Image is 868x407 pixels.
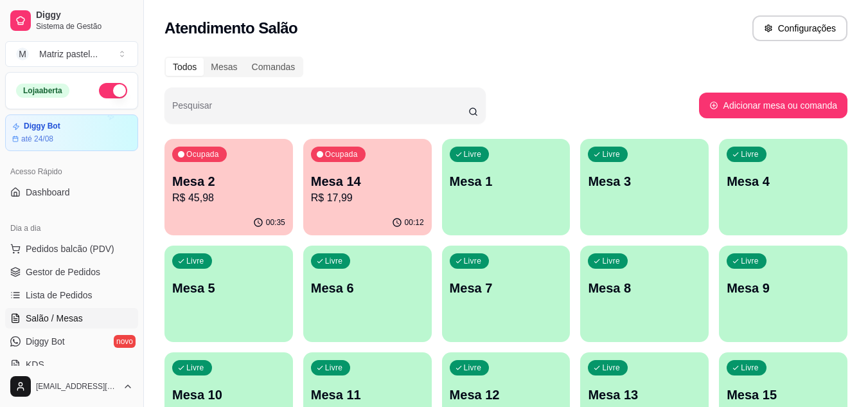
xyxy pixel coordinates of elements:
[5,308,138,329] a: Salão / Mesas
[752,15,847,41] button: Configurações
[99,83,127,98] button: Alterar Status
[172,172,285,190] p: Mesa 2
[325,363,343,373] p: Livre
[719,246,847,342] button: LivreMesa 9
[727,279,840,297] p: Mesa 9
[602,149,620,159] p: Livre
[727,386,840,404] p: Mesa 15
[450,386,563,404] p: Mesa 12
[24,122,60,131] article: Diggy Bot
[464,149,482,159] p: Livre
[186,256,204,266] p: Livre
[5,114,138,151] a: Diggy Botaté 24/08
[5,5,138,36] a: DiggySistema de Gestão
[172,386,285,404] p: Mesa 10
[36,10,133,21] span: Diggy
[26,312,83,325] span: Salão / Mesas
[303,139,432,235] button: OcupadaMesa 14R$ 17,9900:12
[245,58,303,76] div: Comandas
[588,279,701,297] p: Mesa 8
[303,246,432,342] button: LivreMesa 6
[21,134,53,144] article: até 24/08
[5,371,138,402] button: [EMAIL_ADDRESS][DOMAIN_NAME]
[5,331,138,352] a: Diggy Botnovo
[602,363,620,373] p: Livre
[5,218,138,239] div: Dia a dia
[5,41,138,67] button: Select a team
[204,58,244,76] div: Mesas
[26,266,100,278] span: Gestor de Pedidos
[580,246,709,342] button: LivreMesa 8
[172,279,285,297] p: Mesa 5
[464,256,482,266] p: Livre
[266,217,285,228] p: 00:35
[450,172,563,190] p: Mesa 1
[311,386,424,404] p: Mesa 11
[588,172,701,190] p: Mesa 3
[26,186,70,199] span: Dashboard
[26,289,93,302] span: Lista de Pedidos
[172,190,285,206] p: R$ 45,98
[741,256,759,266] p: Livre
[5,285,138,305] a: Lista de Pedidos
[164,246,293,342] button: LivreMesa 5
[719,139,847,235] button: LivreMesa 4
[588,386,701,404] p: Mesa 13
[26,358,44,371] span: KDS
[741,363,759,373] p: Livre
[186,149,219,159] p: Ocupada
[186,363,204,373] p: Livre
[464,363,482,373] p: Livre
[602,256,620,266] p: Livre
[311,172,424,190] p: Mesa 14
[325,149,358,159] p: Ocupada
[26,335,65,348] span: Diggy Bot
[5,239,138,259] button: Pedidos balcão (PDV)
[5,354,138,375] a: KDS
[580,139,709,235] button: LivreMesa 3
[172,104,468,117] input: Pesquisar
[442,139,571,235] button: LivreMesa 1
[450,279,563,297] p: Mesa 7
[741,149,759,159] p: Livre
[164,139,293,235] button: OcupadaMesa 2R$ 45,9800:35
[16,84,69,98] div: Loja aberta
[36,381,118,392] span: [EMAIL_ADDRESS][DOMAIN_NAME]
[5,161,138,182] div: Acesso Rápido
[727,172,840,190] p: Mesa 4
[36,21,133,32] span: Sistema de Gestão
[5,262,138,282] a: Gestor de Pedidos
[5,182,138,203] a: Dashboard
[699,93,847,118] button: Adicionar mesa ou comanda
[39,48,98,60] div: Matriz pastel ...
[311,190,424,206] p: R$ 17,99
[16,48,29,60] span: M
[26,242,114,255] span: Pedidos balcão (PDV)
[442,246,571,342] button: LivreMesa 7
[405,217,424,228] p: 00:12
[325,256,343,266] p: Livre
[311,279,424,297] p: Mesa 6
[166,58,204,76] div: Todos
[164,18,297,39] h2: Atendimento Salão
